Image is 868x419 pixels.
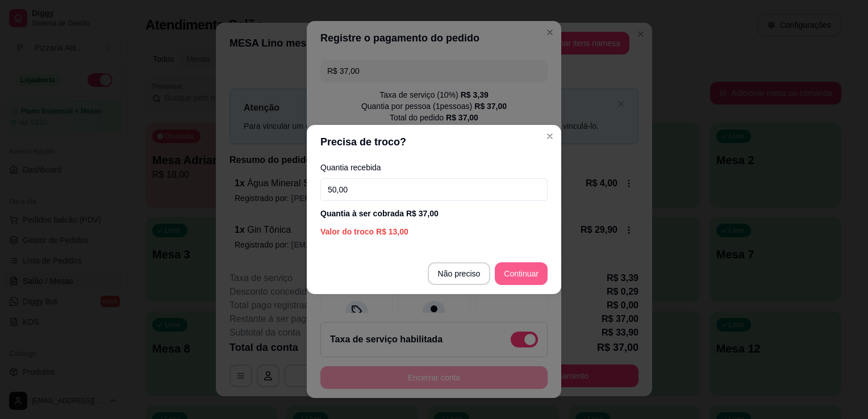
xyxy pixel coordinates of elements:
div: Valor do troco R$ 13,00 [320,226,548,237]
button: Continuar [495,262,548,285]
header: Precisa de troco? [307,125,561,159]
button: Não preciso [428,262,491,285]
label: Quantia recebida [320,164,548,171]
button: Close [541,127,559,145]
div: Quantia à ser cobrada R$ 37,00 [320,208,548,219]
